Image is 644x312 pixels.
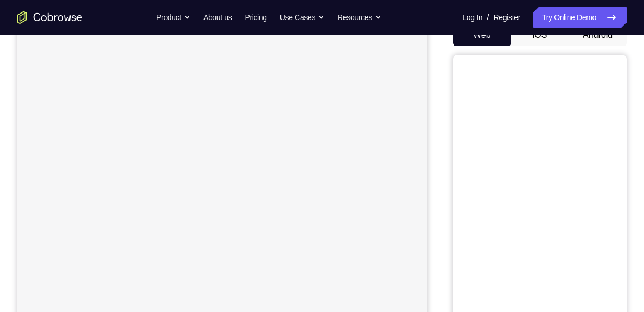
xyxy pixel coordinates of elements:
[569,24,627,46] button: Android
[462,7,482,28] a: Log In
[487,11,489,24] span: /
[453,24,511,46] button: Web
[337,7,381,28] button: Resources
[533,7,627,28] a: Try Online Demo
[156,7,190,28] button: Product
[494,7,520,28] a: Register
[203,7,232,28] a: About us
[280,7,324,28] button: Use Cases
[245,7,266,28] a: Pricing
[17,11,82,24] a: Go to the home page
[511,24,569,46] button: iOS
